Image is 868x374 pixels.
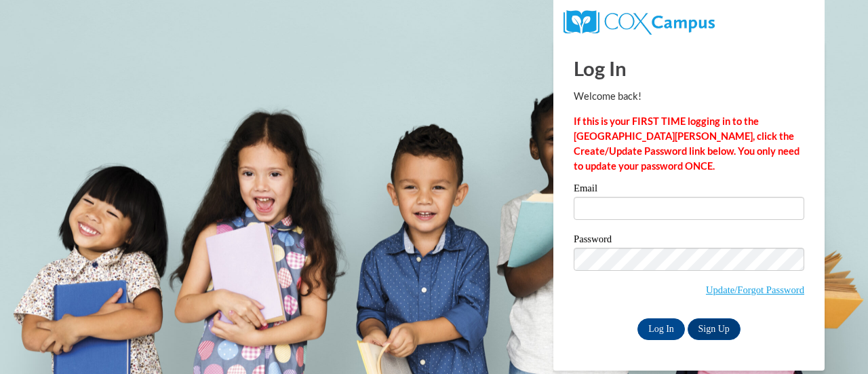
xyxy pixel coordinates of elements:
input: Log In [637,318,685,340]
a: COX Campus [564,16,715,27]
img: COX Campus [564,10,715,35]
p: Welcome back! [574,89,804,104]
a: Update/Forgot Password [706,284,804,295]
strong: If this is your FIRST TIME logging in to the [GEOGRAPHIC_DATA][PERSON_NAME], click the Create/Upd... [574,115,800,172]
a: Sign Up [688,318,741,340]
label: Email [574,183,804,197]
h1: Log In [574,54,804,82]
label: Password [574,234,804,248]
